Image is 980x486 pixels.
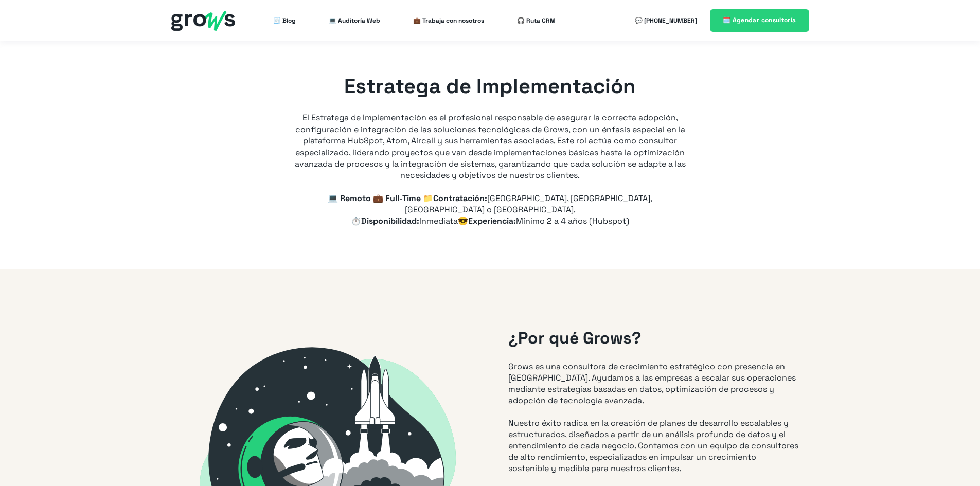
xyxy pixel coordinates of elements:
[508,327,798,350] h2: ¿Por qué Grows?
[635,10,697,31] a: 💬 [PHONE_NUMBER]
[929,437,980,486] iframe: Chat Widget
[419,215,458,226] span: Inmediata
[295,72,686,101] h1: Estratega de Implementación
[405,193,653,215] span: [GEOGRAPHIC_DATA], [GEOGRAPHIC_DATA], [GEOGRAPHIC_DATA] o [GEOGRAPHIC_DATA].
[710,9,809,31] a: 🗓️ Agendar consultoría
[723,16,796,24] span: 🗓️ Agendar consultoría
[517,10,556,31] a: 🎧 Ruta CRM
[295,72,686,182] div: El Estratega de Implementación es el profesional responsable de asegurar la correcta adopción, co...
[273,10,296,31] a: 🧾 Blog
[508,361,798,474] p: Grows es una consultora de crecimiento estratégico con presencia en [GEOGRAPHIC_DATA]. Ayudamos a...
[171,11,235,31] img: grows - hubspot
[329,10,380,31] a: 💻 Auditoría Web
[413,10,484,31] a: 💼 Trabaja con nosotros
[295,193,686,227] p: 💻 Remoto 💼 Full-Time 📁Contratación: ⏱️Disponibilidad: 😎Experiencia:
[516,215,629,226] span: Mínimo 2 a 4 años (Hubspot)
